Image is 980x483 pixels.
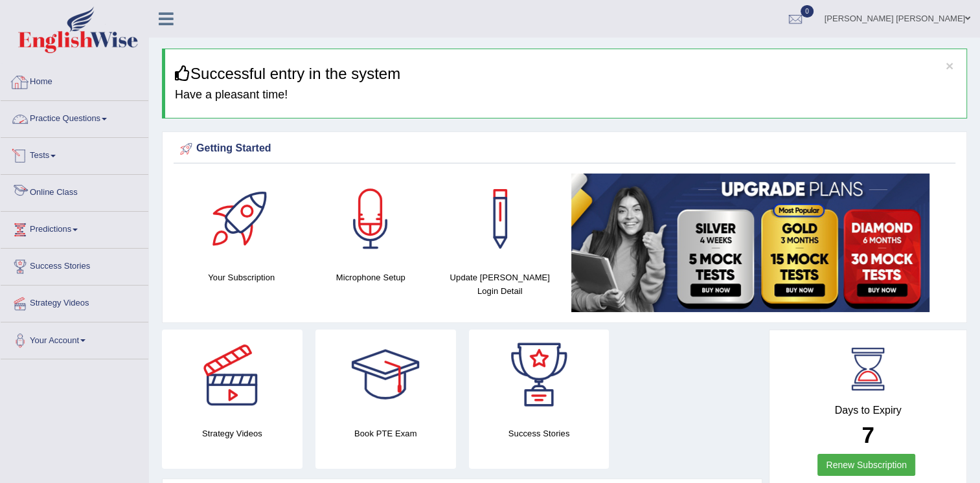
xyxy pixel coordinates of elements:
[1,101,148,133] a: Practice Questions
[183,271,300,284] h4: Your Subscription
[571,174,929,312] img: small5.jpg
[1,64,148,96] a: Home
[801,5,814,17] span: 0
[1,212,148,244] a: Predictions
[1,138,148,170] a: Tests
[784,405,952,416] h4: Days to Expiry
[1,175,148,207] a: Online Class
[817,454,915,476] a: Renew Subscription
[1,249,148,281] a: Success Stories
[1,286,148,318] a: Strategy Videos
[1,322,148,355] a: Your Account
[442,271,558,298] h4: Update [PERSON_NAME] Login Detail
[162,427,302,440] h4: Strategy Videos
[175,89,957,102] h4: Have a pleasant time!
[861,422,874,447] b: 7
[313,271,429,284] h4: Microphone Setup
[946,59,953,73] button: ×
[177,139,952,159] div: Getting Started
[469,427,610,440] h4: Success Stories
[315,427,456,440] h4: Book PTE Exam
[175,65,957,82] h3: Successful entry in the system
